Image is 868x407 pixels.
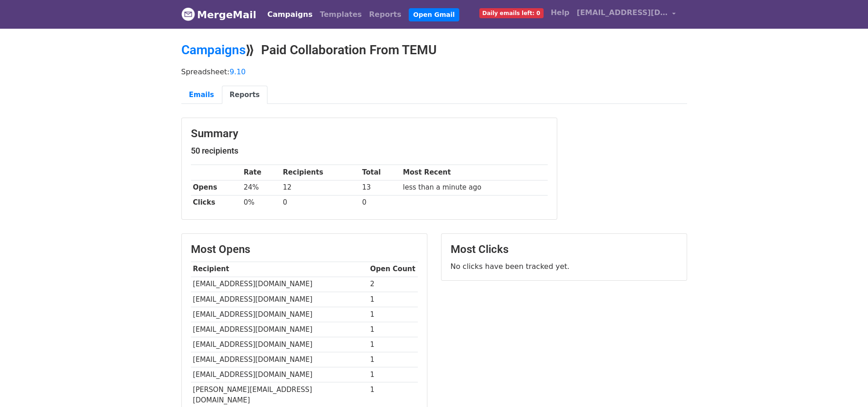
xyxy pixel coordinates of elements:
[191,180,241,195] th: Opens
[264,5,316,24] a: Campaigns
[573,4,680,25] a: [EMAIL_ADDRESS][DOMAIN_NAME]
[281,165,360,180] th: Recipients
[451,262,678,271] p: No clicks have been tracked yet.
[191,322,368,337] td: [EMAIL_ADDRESS][DOMAIN_NAME]
[191,262,368,277] th: Recipient
[191,146,548,156] h5: 50 recipients
[230,67,246,76] a: 9.10
[181,5,257,24] a: MergeMail
[241,195,281,210] td: 0%
[368,262,418,277] th: Open Count
[401,180,547,195] td: less than a minute ago
[360,180,401,195] td: 13
[191,277,368,292] td: [EMAIL_ADDRESS][DOMAIN_NAME]
[181,7,195,21] img: MergeMail logo
[281,180,360,195] td: 12
[181,67,687,77] p: Spreadsheet:
[181,86,222,104] a: Emails
[241,180,281,195] td: 24%
[368,352,418,367] td: 1
[476,4,547,22] a: Daily emails left: 0
[368,307,418,322] td: 1
[281,195,360,210] td: 0
[191,127,548,140] h3: Summary
[368,277,418,292] td: 2
[316,5,365,24] a: Templates
[181,42,246,57] a: Campaigns
[241,165,281,180] th: Rate
[191,337,368,352] td: [EMAIL_ADDRESS][DOMAIN_NAME]
[360,195,401,210] td: 0
[451,243,678,256] h3: Most Clicks
[368,322,418,337] td: 1
[191,292,368,307] td: [EMAIL_ADDRESS][DOMAIN_NAME]
[191,243,418,256] h3: Most Opens
[360,165,401,180] th: Total
[368,367,418,382] td: 1
[401,165,547,180] th: Most Recent
[191,195,241,210] th: Clicks
[222,86,267,104] a: Reports
[191,352,368,367] td: [EMAIL_ADDRESS][DOMAIN_NAME]
[191,367,368,382] td: [EMAIL_ADDRESS][DOMAIN_NAME]
[479,8,544,18] span: Daily emails left: 0
[368,292,418,307] td: 1
[368,337,418,352] td: 1
[577,7,668,18] span: [EMAIL_ADDRESS][DOMAIN_NAME]
[409,8,459,21] a: Open Gmail
[191,307,368,322] td: [EMAIL_ADDRESS][DOMAIN_NAME]
[365,5,405,24] a: Reports
[181,42,687,58] h2: ⟫ Paid Collaboration From TEMU
[547,4,573,22] a: Help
